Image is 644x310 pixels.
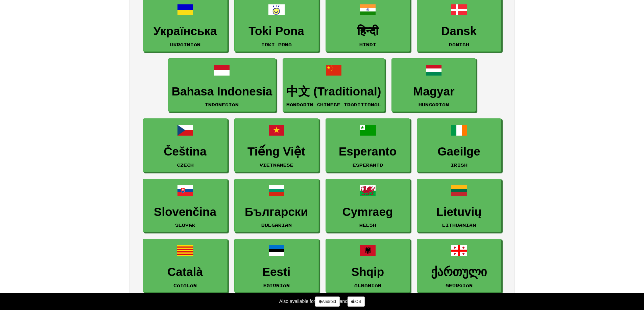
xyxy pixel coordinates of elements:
[359,42,376,47] small: Hindi
[173,283,197,288] small: Catalan
[449,42,469,47] small: Danish
[234,239,319,292] a: EestiEstonian
[168,58,276,112] a: Bahasa IndonesiaIndonesian
[446,283,473,288] small: Georgian
[421,265,498,279] h3: ქართული
[172,85,272,98] h3: Bahasa Indonesia
[442,223,476,227] small: Lithuanian
[329,25,406,38] h3: हिन्दी
[348,297,365,307] a: iOS
[234,179,319,232] a: БългарскиBulgarian
[417,239,501,292] a: ქართულიGeorgian
[326,179,410,232] a: CymraegWelsh
[147,145,224,158] h3: Čeština
[329,205,406,219] h3: Cymraeg
[354,283,381,288] small: Albanian
[147,205,224,219] h3: Slovenčina
[421,205,498,219] h3: Lietuvių
[234,118,319,172] a: Tiếng ViệtVietnamese
[238,265,315,279] h3: Eesti
[261,42,292,47] small: Toki Pona
[353,163,383,167] small: Esperanto
[147,25,224,38] h3: Українська
[143,118,228,172] a: ČeštinaCzech
[417,118,501,172] a: GaeilgeIrish
[395,85,472,98] h3: Magyar
[326,118,410,172] a: EsperantoEsperanto
[260,163,293,167] small: Vietnamese
[147,265,224,279] h3: Català
[238,145,315,158] h3: Tiếng Việt
[421,145,498,158] h3: Gaeilge
[326,239,410,292] a: ShqipAlbanian
[238,25,315,38] h3: Toki Pona
[329,145,406,158] h3: Esperanto
[170,42,200,47] small: Ukrainian
[329,265,406,279] h3: Shqip
[261,223,292,227] small: Bulgarian
[205,102,239,107] small: Indonesian
[238,205,315,219] h3: Български
[283,58,385,112] a: 中文 (Traditional)Mandarin Chinese Traditional
[417,179,501,232] a: LietuviųLithuanian
[177,163,194,167] small: Czech
[143,239,228,292] a: CatalàCatalan
[286,85,381,98] h3: 中文 (Traditional)
[359,223,376,227] small: Welsh
[263,283,290,288] small: Estonian
[315,297,339,307] a: Android
[143,179,228,232] a: SlovenčinaSlovak
[175,223,195,227] small: Slovak
[419,102,449,107] small: Hungarian
[286,102,381,107] small: Mandarin Chinese Traditional
[391,58,476,112] a: MagyarHungarian
[421,25,498,38] h3: Dansk
[451,163,468,167] small: Irish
